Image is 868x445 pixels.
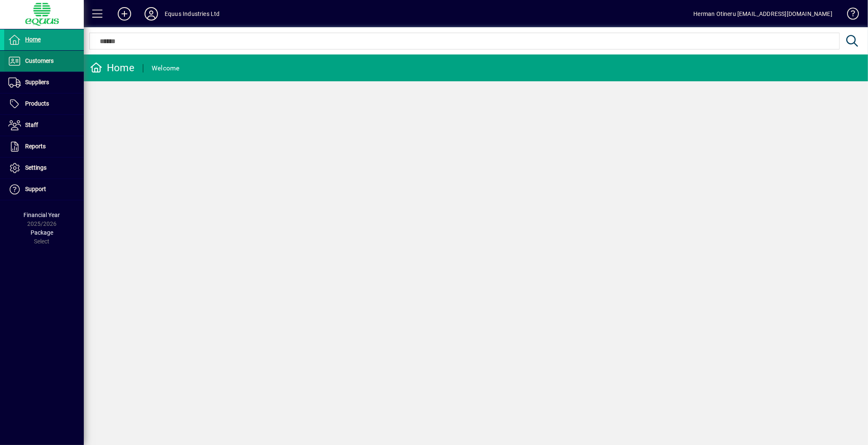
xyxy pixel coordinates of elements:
[4,158,84,179] a: Settings
[31,229,53,236] span: Package
[90,61,134,75] div: Home
[152,62,180,75] div: Welcome
[25,36,41,43] span: Home
[841,2,858,29] a: Knowledge Base
[138,6,165,21] button: Profile
[25,186,46,192] span: Support
[25,100,49,107] span: Products
[24,212,60,218] span: Financial Year
[25,143,46,150] span: Reports
[25,122,38,128] span: Staff
[111,6,138,21] button: Add
[4,115,84,136] a: Staff
[4,136,84,157] a: Reports
[25,57,54,64] span: Customers
[25,164,46,171] span: Settings
[693,7,832,21] div: Herman Otineru [EMAIL_ADDRESS][DOMAIN_NAME]
[4,51,84,72] a: Customers
[4,179,84,200] a: Support
[165,7,220,21] div: Equus Industries Ltd
[25,79,49,85] span: Suppliers
[4,93,84,114] a: Products
[4,72,84,93] a: Suppliers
